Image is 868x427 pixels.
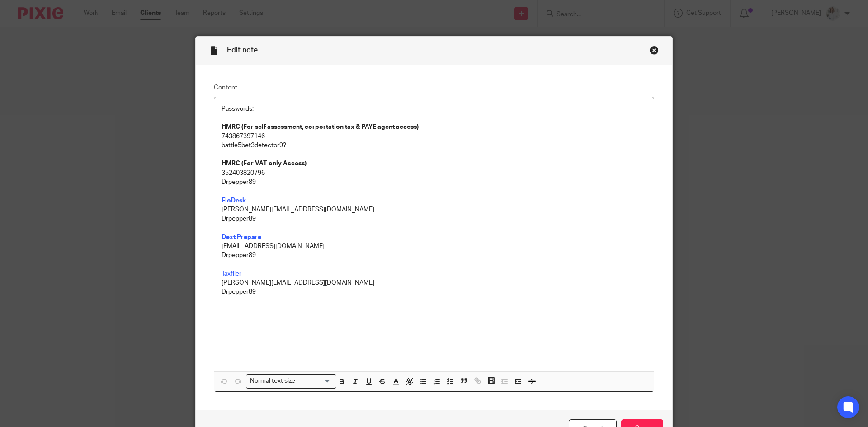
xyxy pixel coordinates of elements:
[248,376,297,386] span: Normal text size
[222,271,241,277] a: Taxfiler
[222,242,646,251] p: [EMAIL_ADDRESS][DOMAIN_NAME]
[222,160,307,167] strong: HMRC (For VAT only Access)
[222,169,646,178] p: 352403820796
[650,46,659,55] div: Close this dialog window
[222,124,419,130] strong: HMRC (For self assessment, corportation tax & PAYE agent access)
[214,83,654,92] label: Content
[222,234,261,240] a: Dext Prepare
[222,278,646,287] p: [PERSON_NAME][EMAIL_ADDRESS][DOMAIN_NAME]
[222,287,646,361] p: Drpepper89
[222,205,646,214] p: [PERSON_NAME][EMAIL_ADDRESS][DOMAIN_NAME]
[222,197,246,204] a: FloDesk
[222,141,646,150] p: battle5bet3detector9?
[222,104,646,113] p: Passwords:
[227,47,258,54] span: Edit note
[298,376,331,386] input: Search for option
[222,178,646,187] p: Drpepper89
[222,251,646,260] p: Drpepper89
[222,214,646,223] p: Drpepper89
[246,374,336,388] div: Search for option
[222,132,646,141] p: 743867397146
